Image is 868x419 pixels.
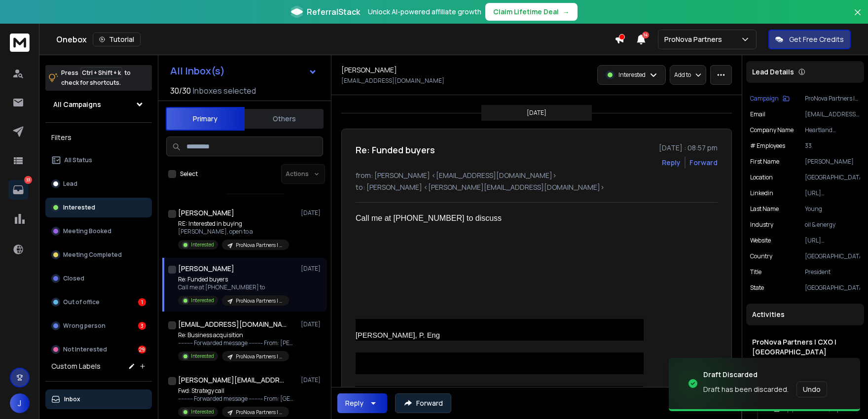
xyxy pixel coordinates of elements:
[45,389,152,409] button: Inbox
[642,32,649,38] span: 14
[689,158,718,168] div: Forward
[752,67,794,77] p: Lead Details
[750,174,773,181] p: location
[63,346,107,353] p: Not Interested
[750,205,779,213] p: Last Name
[356,143,435,157] h1: Re: Funded buyers
[752,337,858,357] h1: ProNova Partners | CXO | [GEOGRAPHIC_DATA]
[178,395,296,403] p: ---------- Forwarded message --------- From: [GEOGRAPHIC_DATA]
[662,158,681,168] button: Reply
[245,108,324,130] button: Others
[669,354,767,413] img: image
[750,284,764,292] p: State
[45,269,152,288] button: Closed
[341,77,444,85] p: [EMAIL_ADDRESS][DOMAIN_NAME]
[63,298,100,306] p: Out of office
[746,304,864,325] div: Activities
[485,3,578,21] button: Claim Lifetime Deal→
[356,182,718,192] p: to: [PERSON_NAME] <[PERSON_NAME][EMAIL_ADDRESS][DOMAIN_NAME]>
[527,109,546,117] p: [DATE]
[178,220,289,228] p: RE: Interested in buying
[51,361,101,371] h3: Custom Labels
[138,298,146,306] div: 1
[178,283,289,291] p: Call me at [PHONE_NUMBER] to
[178,264,234,274] h1: [PERSON_NAME]
[10,393,30,413] button: J
[805,252,860,260] p: [GEOGRAPHIC_DATA]
[45,150,152,170] button: All Status
[162,61,325,81] button: All Inbox(s)
[356,212,644,224] div: Call me at [PHONE_NUMBER] to discuss
[750,268,761,276] p: title
[63,180,77,188] p: Lead
[193,85,256,97] h3: Inboxes selected
[24,176,32,184] p: 33
[341,65,397,75] h1: [PERSON_NAME]
[789,35,844,44] p: Get Free Credits
[750,158,779,166] p: First Name
[178,339,296,347] p: ---------- Forwarded message --------- From: [PERSON_NAME]
[178,208,234,218] h1: [PERSON_NAME]
[93,33,141,46] button: Tutorial
[63,275,84,282] p: Closed
[796,382,827,397] button: Undo
[138,322,146,330] div: 3
[805,95,860,103] p: ProNova Partners | CXO | [GEOGRAPHIC_DATA]
[664,35,726,44] p: ProNova Partners
[851,6,864,30] button: Close banner
[750,237,771,244] p: website
[750,95,790,103] button: Campaign
[356,331,440,339] span: [PERSON_NAME], P. Eng
[563,7,570,17] span: →
[45,245,152,265] button: Meeting Completed
[56,33,615,46] div: Onebox
[805,284,860,292] p: [GEOGRAPHIC_DATA]
[236,297,283,305] p: ProNova Partners | CXO | [GEOGRAPHIC_DATA]
[191,241,214,248] p: Interested
[337,393,387,413] button: Reply
[703,370,827,380] div: Draft Discarded
[750,221,773,229] p: industry
[750,110,765,118] p: Email
[45,131,152,144] h3: Filters
[178,319,287,329] h1: [EMAIL_ADDRESS][DOMAIN_NAME]
[805,268,860,276] p: President
[805,142,860,150] p: 33
[45,95,152,114] button: All Campaigns
[170,85,191,97] span: 30 / 30
[618,71,646,79] p: Interested
[170,66,225,76] h1: All Inbox(s)
[805,110,860,118] p: [EMAIL_ADDRESS][DOMAIN_NAME]
[805,126,860,134] p: Heartland Engineering
[45,174,152,194] button: Lead
[236,353,283,360] p: ProNova Partners | CXO | [GEOGRAPHIC_DATA]
[191,408,214,416] p: Interested
[45,316,152,336] button: Wrong person3
[236,409,283,416] p: ProNova Partners | CXO | [GEOGRAPHIC_DATA]
[45,292,152,312] button: Out of office1
[356,171,718,180] p: from: [PERSON_NAME] <[EMAIL_ADDRESS][DOMAIN_NAME]>
[750,142,785,150] p: # Employees
[180,170,198,178] label: Select
[674,71,691,79] p: Add to
[178,276,289,283] p: Re: Funded buyers
[395,393,451,413] button: Forward
[805,237,860,244] p: [URL][DOMAIN_NAME]
[80,67,122,78] span: Ctrl + Shift + k
[659,143,718,153] p: [DATE] : 08:57 pm
[805,158,860,166] p: [PERSON_NAME]
[805,174,860,181] p: [GEOGRAPHIC_DATA]
[750,126,794,134] p: Company Name
[805,189,860,197] p: [URL][DOMAIN_NAME][PERSON_NAME]
[178,228,289,236] p: [PERSON_NAME], open to a
[45,198,152,217] button: Interested
[63,322,106,330] p: Wrong person
[191,297,214,304] p: Interested
[301,209,323,217] p: [DATE]
[63,251,122,259] p: Meeting Completed
[64,156,92,164] p: All Status
[8,180,28,200] a: 33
